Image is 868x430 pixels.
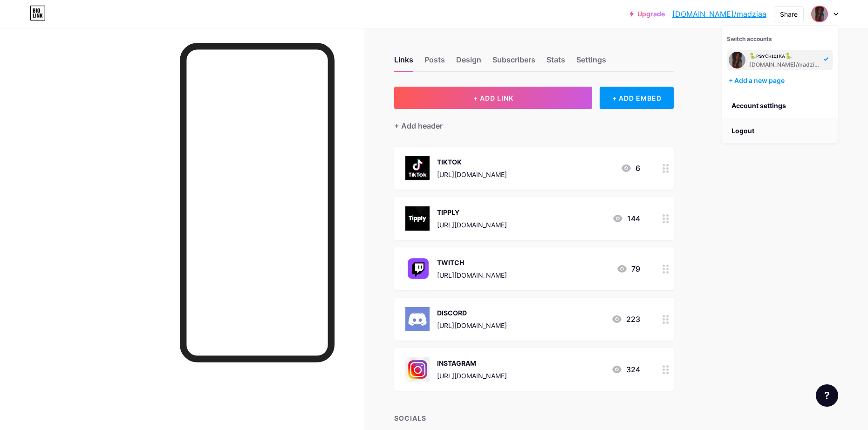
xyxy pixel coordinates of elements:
[437,170,507,179] div: [URL][DOMAIN_NAME]
[405,257,430,281] img: TWITCH
[576,54,606,71] div: Settings
[727,35,772,42] span: Switch accounts
[405,357,430,382] img: INSTAGRAM
[621,163,640,174] div: 6
[437,358,507,368] div: INSTAGRAM
[473,94,513,102] span: + ADD LINK
[629,10,665,18] a: Upgrade
[405,206,430,231] img: TIPPLY
[405,156,430,180] img: TIKTOK
[749,52,821,60] div: 🐍ᴘsʏᴄʜɪɪɪᴋᴀ🐍
[437,207,507,217] div: TIPPLY
[612,213,640,224] div: 144
[424,54,445,71] div: Posts
[492,54,535,71] div: Subscribers
[394,120,443,131] div: + Add header
[437,308,507,318] div: DISCORD
[437,258,507,267] div: TWITCH
[547,54,565,71] div: Stats
[722,93,838,118] a: Account settings
[456,54,481,71] div: Design
[437,157,507,167] div: TIKTOK
[729,76,833,85] div: + Add a new page
[611,314,640,325] div: 223
[722,118,838,143] li: Logout
[812,7,827,21] img: madziaa
[437,321,507,330] div: [URL][DOMAIN_NAME]
[672,8,766,20] a: [DOMAIN_NAME]/madziaa
[394,87,592,109] button: + ADD LINK
[437,270,507,280] div: [URL][DOMAIN_NAME]
[405,307,430,331] img: DISCORD
[780,9,798,19] div: Share
[394,413,674,423] div: SOCIALS
[729,52,745,68] img: madziaa
[437,220,507,230] div: [URL][DOMAIN_NAME]
[611,364,640,375] div: 324
[616,263,640,274] div: 79
[437,371,507,381] div: [URL][DOMAIN_NAME]
[600,87,674,109] div: + ADD EMBED
[749,61,821,68] div: [DOMAIN_NAME]/madziaa
[394,54,413,71] div: Links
